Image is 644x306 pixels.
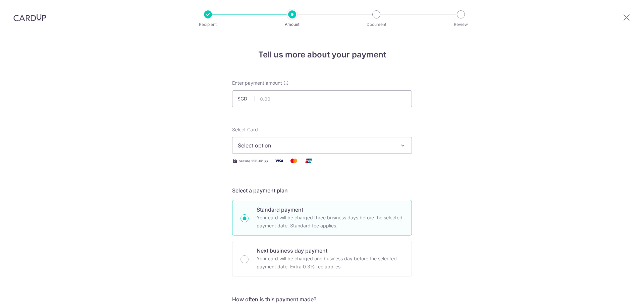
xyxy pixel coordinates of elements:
p: Review [436,21,486,28]
p: Next business day payment [257,247,404,255]
span: SGD [237,95,255,102]
p: Standard payment [257,206,404,214]
p: Your card will be charged three business days before the selected payment date. Standard fee appl... [257,214,404,230]
span: Enter payment amount [232,80,282,86]
span: Select option [238,141,394,149]
img: Mastercard [287,157,301,165]
h5: How often is this payment made? [232,295,412,303]
img: Visa [272,157,286,165]
span: Secure 256-bit SSL [239,158,270,164]
img: Union Pay [302,157,315,165]
iframe: Opens a widget where you can find more information [601,286,637,303]
p: Document [352,21,401,28]
p: Recipient [183,21,233,28]
button: Select option [232,137,412,154]
h5: Select a payment plan [232,186,412,194]
p: Your card will be charged one business day before the selected payment date. Extra 0.3% fee applies. [257,255,404,271]
span: translation missing: en.payables.payment_networks.credit_card.summary.labels.select_card [232,127,258,132]
p: Amount [267,21,317,28]
h4: Tell us more about your payment [232,49,412,61]
input: 0.00 [232,90,412,107]
img: CardUp [13,13,46,21]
